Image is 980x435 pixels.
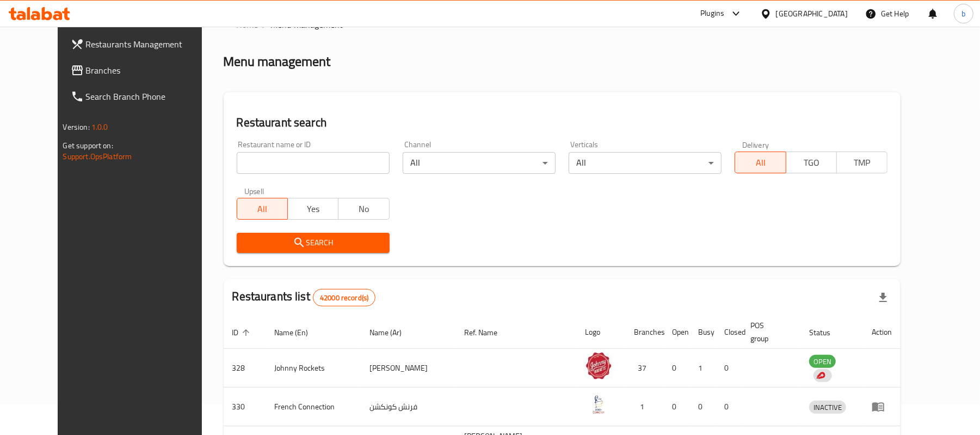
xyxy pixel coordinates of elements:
span: Menu management [271,18,343,31]
span: OPEN [809,355,836,368]
span: Yes [292,201,334,217]
div: All [403,152,556,174]
a: Restaurants Management [62,31,221,57]
th: Busy [689,316,716,349]
input: Search for restaurant name or ID.. [237,152,390,174]
td: فرنش كونكشن [361,388,455,426]
td: 0 [663,388,689,426]
button: No [338,198,389,220]
span: Name (Ar) [369,326,416,339]
a: Branches [62,57,221,83]
th: Action [863,316,901,349]
li: / [263,18,267,31]
span: No [343,201,385,217]
div: Indicates that the vendor menu management has been moved to DH Catalog service [813,369,832,382]
span: 1.0.0 [91,120,108,134]
span: POS group [750,319,787,345]
div: Menu [872,400,892,413]
td: [PERSON_NAME] [361,349,455,388]
span: Get support on: [63,138,113,153]
span: Branches [86,64,213,77]
td: 0 [716,388,742,426]
button: TGO [786,152,837,173]
div: Export file [870,285,896,311]
button: Search [237,233,390,253]
td: French Connection [266,388,361,426]
th: Closed [716,316,742,349]
span: Search [245,236,381,250]
span: b [961,8,965,20]
span: 42000 record(s) [313,293,375,303]
th: Open [663,316,689,349]
td: 330 [224,388,266,426]
label: Upsell [244,187,264,195]
div: [GEOGRAPHIC_DATA] [776,8,848,20]
th: Logo [576,316,625,349]
h2: Menu management [224,53,331,70]
h2: Restaurant search [237,114,888,131]
td: Johnny Rockets [266,349,361,388]
button: All [735,152,786,173]
td: 0 [689,388,716,426]
span: Restaurants Management [86,38,213,51]
label: Delivery [742,141,769,148]
img: Johnny Rockets [585,352,612,379]
button: TMP [836,152,887,173]
button: All [237,198,288,220]
td: 0 [716,349,742,388]
span: Version: [63,120,90,134]
div: INACTIVE [809,401,846,414]
a: Home [224,18,258,31]
a: Support.OpsPlatform [63,149,132,164]
button: Yes [287,198,338,220]
td: 1 [625,388,663,426]
span: INACTIVE [809,401,846,414]
span: TGO [791,155,833,171]
span: All [242,201,283,217]
div: Total records count [313,289,375,306]
a: Search Branch Phone [62,83,221,110]
td: 1 [689,349,716,388]
td: 0 [663,349,689,388]
span: Status [809,326,845,339]
img: French Connection [585,391,612,418]
td: 37 [625,349,663,388]
h2: Restaurants list [232,288,376,306]
img: delivery hero logo [816,371,825,380]
span: TMP [841,155,883,171]
span: All [739,155,781,171]
span: Name (En) [275,326,323,339]
div: All [569,152,722,174]
td: 328 [224,349,266,388]
th: Branches [625,316,663,349]
span: ID [232,326,253,339]
span: Ref. Name [464,326,511,339]
span: Search Branch Phone [86,90,213,103]
div: Plugins [700,7,724,20]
